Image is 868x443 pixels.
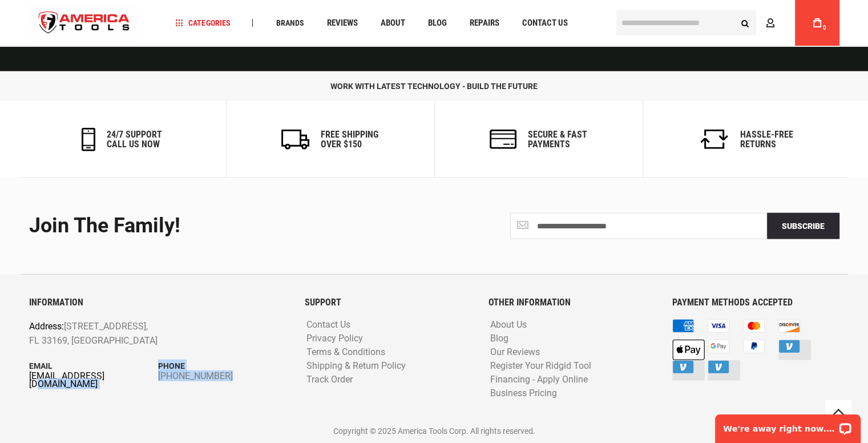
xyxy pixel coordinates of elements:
[528,130,587,150] h6: secure & fast payments
[488,297,655,308] h6: OTHER INFORMATION
[740,130,793,150] h6: Hassle-Free Returns
[487,374,591,385] a: Financing - Apply Online
[516,15,572,31] a: Contact Us
[464,15,504,31] a: Repairs
[427,19,446,27] span: Blog
[271,15,309,31] a: Brands
[29,2,140,45] a: store logo
[175,19,230,27] span: Categories
[782,221,825,231] span: Subscribe
[380,19,405,27] span: About
[29,297,288,308] h6: INFORMATION
[29,319,236,348] p: [STREET_ADDRESS], FL 33169, [GEOGRAPHIC_DATA]
[170,15,235,31] a: Categories
[487,320,530,331] a: About Us
[522,19,567,27] span: Contact Us
[487,333,511,344] a: Blog
[107,130,162,150] h6: 24/7 support call us now
[767,213,839,239] button: Subscribe
[29,2,140,45] img: America Tools
[487,347,543,358] a: Our Reviews
[823,25,826,31] span: 0
[487,388,560,399] a: Business Pricing
[29,360,159,372] p: Email
[29,321,64,332] span: Address:
[672,297,839,308] h6: PAYMENT METHODS ACCEPTED
[304,320,353,331] a: Contact Us
[304,347,388,358] a: Terms & Conditions
[304,333,366,344] a: Privacy Policy
[29,425,839,437] p: Copyright © 2025 America Tools Corp. All rights reserved.
[158,372,288,380] a: [PHONE_NUMBER]
[734,12,756,34] button: Search
[375,15,410,31] a: About
[29,372,159,388] a: [EMAIL_ADDRESS][DOMAIN_NAME]
[326,19,357,27] span: Reviews
[487,361,594,372] a: Register Your Ridgid Tool
[321,130,378,150] h6: Free Shipping Over $150
[304,361,409,372] a: Shipping & Return Policy
[305,297,471,308] h6: SUPPORT
[321,15,362,31] a: Reviews
[422,15,451,31] a: Blog
[469,19,499,27] span: Repairs
[29,215,426,237] div: Join the Family!
[304,374,356,385] a: Track Order
[708,407,868,443] iframe: LiveChat chat widget
[158,360,288,372] p: Phone
[276,19,304,27] span: Brands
